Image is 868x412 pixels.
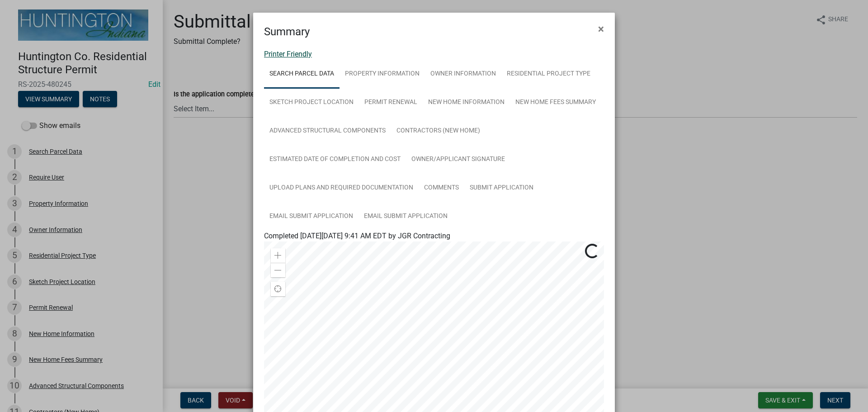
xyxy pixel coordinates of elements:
a: New Home Information [423,88,510,117]
a: Advanced Structural Components [264,117,391,146]
a: Property Information [340,60,425,89]
span: Completed [DATE][DATE] 9:41 AM EDT by JGR Contracting [264,232,450,240]
a: Permit Renewal [359,88,423,117]
a: Email Submit Application [359,202,453,231]
span: × [598,23,604,35]
a: Estimated Date of Completion and Cost [264,145,406,174]
a: Search Parcel Data [264,60,340,89]
a: Submit Application [464,174,539,203]
a: Printer Friendly [264,50,312,58]
a: Residential Project Type [501,60,596,89]
div: Zoom out [271,263,285,277]
a: Owner/Applicant Signature [406,145,510,174]
div: Zoom in [271,248,285,263]
a: New Home Fees Summary [510,88,601,117]
a: Sketch Project Location [264,88,359,117]
a: Upload Plans and Required Documentation [264,174,419,203]
a: Contractors (New Home) [391,117,486,146]
div: Find my location [271,282,285,296]
a: Email Submit Application [264,202,359,231]
a: Comments [419,174,464,203]
button: Close [591,16,611,42]
h4: Summary [264,24,310,40]
a: Owner Information [425,60,501,89]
